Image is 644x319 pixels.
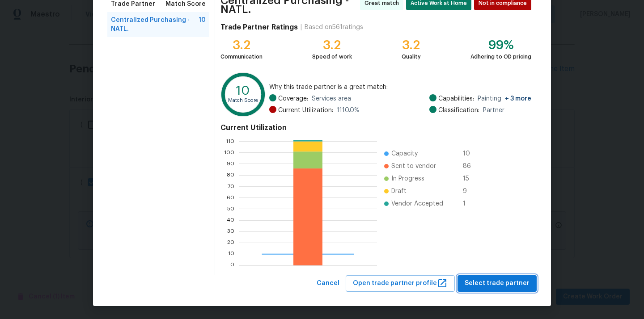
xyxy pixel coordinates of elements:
span: Sent to vendor [391,162,436,171]
span: Capacity [391,149,418,158]
span: Coverage: [278,94,308,103]
text: 30 [227,229,234,234]
text: 110 [226,139,234,144]
span: 9 [463,187,477,196]
div: 3.2 [220,41,263,50]
span: 10 [463,149,477,158]
text: 90 [227,161,234,167]
div: | [298,23,305,32]
div: Adhering to OD pricing [470,52,531,61]
h4: Trade Partner Ratings [220,23,298,32]
span: Cancel [317,278,339,289]
span: Classification: [438,106,479,115]
text: 70 [228,184,234,189]
div: 99% [470,41,531,50]
div: Speed of work [312,52,352,61]
span: 1 [463,199,477,208]
button: Cancel [313,275,343,292]
span: Current Utilization: [278,106,333,115]
button: Open trade partner profile [346,275,455,292]
button: Select trade partner [458,275,537,292]
text: 80 [227,172,234,178]
text: Match Score [228,98,258,103]
span: Draft [391,187,407,196]
div: Communication [220,52,263,61]
text: 0 [230,263,234,268]
span: Vendor Accepted [391,199,443,208]
span: Partner [483,106,504,115]
span: 1110.0 % [337,106,360,115]
text: 10 [228,252,234,257]
text: 40 [227,218,234,223]
span: 86 [463,162,477,171]
div: Based on 561 ratings [305,23,363,32]
span: Capabilities: [438,94,474,103]
text: 10 [236,84,250,97]
div: 3.2 [402,41,421,50]
span: Open trade partner profile [353,278,448,289]
span: Centralized Purchasing - NATL. [111,16,199,34]
div: Quality [402,52,421,61]
span: + 3 more [505,96,531,102]
span: Services area [312,94,351,103]
text: 100 [224,150,234,155]
text: 60 [227,195,234,200]
span: Select trade partner [465,278,530,289]
text: 20 [227,240,234,245]
span: Why this trade partner is a great match: [269,83,531,92]
text: 50 [227,206,234,212]
span: In Progress [391,174,424,183]
span: 15 [463,174,477,183]
span: 10 [199,16,206,34]
span: Painting [478,94,531,103]
h4: Current Utilization [220,123,531,132]
div: 3.2 [312,41,352,50]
